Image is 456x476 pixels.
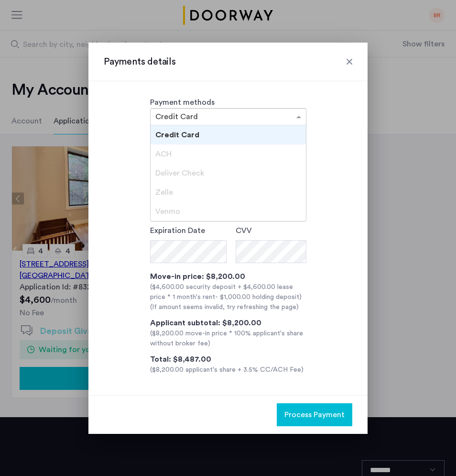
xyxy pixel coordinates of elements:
div: ($8,200.00 applicant's share + 3.5% CC/ACH Fee) [150,365,306,375]
span: Venmo [155,208,180,215]
label: CVV [236,225,252,236]
div: (If amount seems invalid, try refreshing the page) [150,302,306,312]
span: - $1,000.00 holding deposit [215,294,299,300]
span: Credit Card [155,131,199,139]
span: ACH [155,150,172,158]
span: Zelle [155,188,173,196]
span: Total: $8,487.00 [150,355,211,363]
div: Move-in price: $8,200.00 [150,271,306,282]
ng-dropdown-panel: Options list [150,125,306,221]
span: Deliver Check [155,169,204,177]
label: Payment methods [150,99,215,106]
button: button [277,403,352,426]
h3: Payments details [104,55,352,68]
label: Expiration Date [150,225,205,236]
div: ($8,200.00 move-in price * 100% applicant's share without broker fee) [150,329,306,349]
div: ($4,600.00 security deposit + $4,600.00 lease price * 1 month's rent ) [150,282,306,302]
div: Applicant subtotal: $8,200.00 [150,317,306,329]
span: Process Payment [284,409,345,421]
